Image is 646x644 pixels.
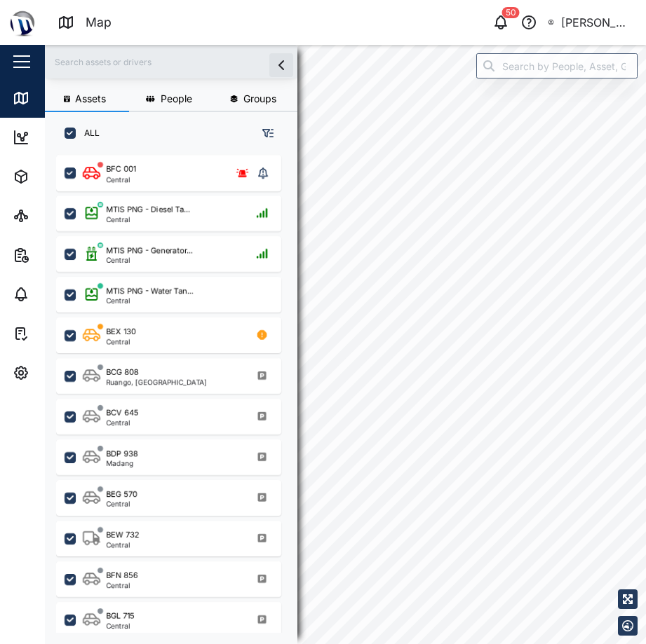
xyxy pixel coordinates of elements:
div: Alarms [36,287,80,302]
div: Central [106,176,136,183]
div: BEX 130 [106,326,136,338]
span: Groups [243,94,276,104]
label: ALL [76,128,100,139]
div: [PERSON_NAME] [PERSON_NAME] [561,14,634,32]
div: Central [106,256,193,263]
div: Central [106,419,139,426]
div: Central [106,297,194,304]
div: BDP 938 [106,448,138,460]
div: Reports [36,247,84,263]
div: BEW 732 [106,529,140,541]
div: BEG 570 [106,488,137,500]
div: Assets [36,169,80,184]
div: BCV 645 [106,407,139,419]
canvas: Map [45,45,646,644]
div: Central [106,338,136,345]
div: grid [56,150,297,633]
div: Ruango, [GEOGRAPHIC_DATA] [106,378,207,385]
div: Settings [36,365,86,381]
div: BGL 715 [106,610,135,622]
div: Central [106,216,190,223]
div: Map [36,90,68,106]
div: MTIS PNG - Water Tan... [106,285,194,297]
div: Central [106,541,140,548]
div: BFC 001 [106,163,136,175]
input: Search assets or drivers [53,51,289,72]
div: Central [106,622,135,629]
span: Assets [75,94,106,104]
div: MTIS PNG - Generator... [106,245,193,256]
div: Dashboard [36,130,100,145]
button: [PERSON_NAME] [PERSON_NAME] [547,13,635,32]
span: People [161,94,192,104]
div: BCG 808 [106,366,139,378]
div: Madang [106,460,138,467]
div: BFN 856 [106,570,138,582]
div: Map [86,13,112,32]
input: Search by People, Asset, Geozone or Place [476,53,638,78]
img: Main Logo [7,7,38,38]
div: 50 [502,7,520,18]
div: Central [106,582,138,589]
div: Central [106,500,137,507]
div: MTIS PNG - Diesel Ta... [106,204,190,216]
div: Sites [36,208,70,224]
div: Tasks [36,326,75,341]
